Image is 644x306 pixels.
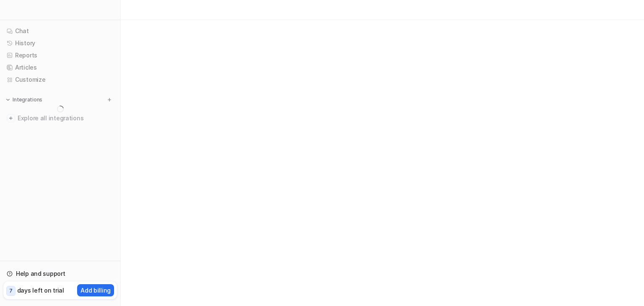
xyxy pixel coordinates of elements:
img: explore all integrations [7,114,15,122]
a: Articles [3,62,117,73]
span: Explore all integrations [18,112,114,125]
button: Integrations [3,96,45,104]
img: menu_add.svg [106,97,112,103]
a: Chat [3,25,117,37]
p: 7 [9,287,13,295]
a: Explore all integrations [3,112,117,124]
p: Add billing [80,286,111,295]
a: Reports [3,49,117,61]
a: History [3,37,117,49]
img: expand menu [5,97,11,103]
button: Add billing [77,284,114,296]
a: Help and support [3,268,117,280]
p: days left on trial [17,286,64,295]
p: Integrations [13,96,42,103]
a: Customize [3,74,117,86]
